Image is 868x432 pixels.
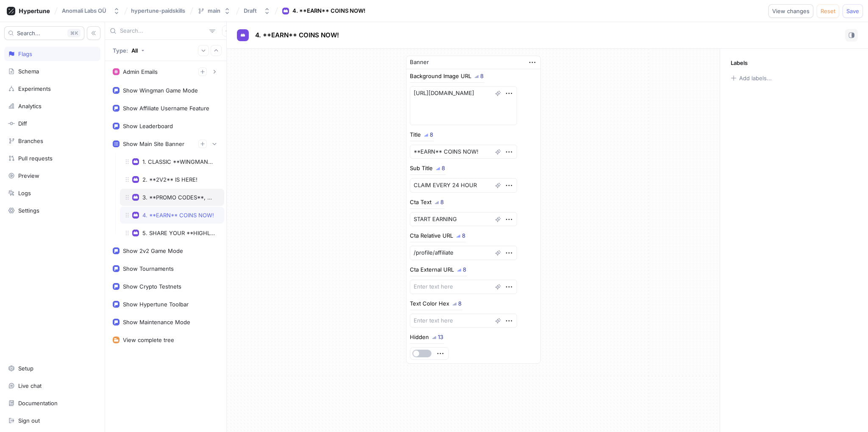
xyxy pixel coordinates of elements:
p: 4. **EARN** COINS NOW! [255,31,339,40]
div: Flags [18,50,32,57]
div: Live chat [18,382,42,389]
div: Documentation [18,400,58,407]
div: Show Wingman Game Mode [123,87,198,94]
div: View complete tree [123,337,174,343]
div: Show Affiliate Username Feature [123,105,209,112]
div: Setup [18,365,33,372]
button: Collapse all [211,45,222,56]
div: Experiments [18,85,51,92]
div: 8 [462,233,465,238]
div: Show Maintenance Mode [123,319,190,325]
div: 13 [438,334,443,340]
div: 4. **EARN** COINS NOW! [292,7,365,15]
div: Background Image URL [410,73,471,79]
div: Branches [18,137,43,144]
span: hypertune-paidskills [131,8,185,14]
div: Logs [18,190,31,196]
div: Show Main Site Banner [123,140,184,147]
div: Text Color Hex [410,301,449,306]
button: Save [843,4,863,18]
div: Show Leaderboard [123,123,173,129]
div: Admin Emails [123,68,158,75]
div: Banner [410,58,429,67]
div: Pull requests [18,155,53,162]
textarea: START EARNING [410,212,517,227]
div: 8 [463,267,466,272]
span: Save [846,8,859,14]
div: Cta Text [410,199,431,205]
span: Search... [17,31,40,36]
span: View changes [772,8,810,14]
div: Anomali Labs OÜ [62,7,106,14]
div: main [208,7,220,14]
div: 1. CLASSIC **WINGMAN** MODE [142,158,215,165]
textarea: /profile/affiliate [410,246,517,260]
textarea: [URL][DOMAIN_NAME] [410,86,517,125]
div: 8 [430,132,433,137]
div: 8 [458,301,462,306]
button: main [194,4,234,18]
div: Schema [18,68,39,75]
div: 5. SHARE YOUR **HIGHLIGHTS** [142,230,215,236]
div: Diff [18,120,27,127]
button: Search...K [4,26,84,40]
div: Show Crypto Testnets [123,283,181,290]
div: Analytics [18,103,42,109]
div: Sign out [18,417,40,424]
div: Show Tournaments [123,265,174,272]
button: Draft [240,4,274,18]
div: 3. **PROMO CODES**, UPDATES, [142,194,215,201]
input: Search... [120,27,206,35]
div: Settings [18,207,39,214]
div: Sub Title [410,166,433,171]
div: Draft [244,7,257,14]
div: Cta External URL [410,267,454,272]
div: 8 [442,166,445,171]
button: Type: All [110,43,147,58]
p: Type: [113,47,128,54]
a: Documentation [4,396,100,410]
button: Anomali Labs OÜ [58,4,123,18]
div: 8 [440,199,444,205]
div: Hidden [410,334,429,340]
div: Title [410,132,421,137]
p: Labels [731,59,748,66]
span: Reset [821,8,835,14]
div: Preview [18,172,39,179]
textarea: CLAIM EVERY 24 HOUR [410,178,517,193]
div: Show 2v2 Game Mode [123,247,183,254]
div: Show Hypertune Toolbar [123,301,189,308]
div: K [67,29,81,37]
button: Expand all [198,45,209,56]
button: Reset [817,4,839,18]
div: Cta Relative URL [410,233,453,238]
div: All [131,47,138,54]
div: 4. **EARN** COINS NOW! [142,212,214,219]
button: Add labels... [728,73,774,84]
div: 8 [480,73,484,79]
button: View changes [768,4,813,18]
